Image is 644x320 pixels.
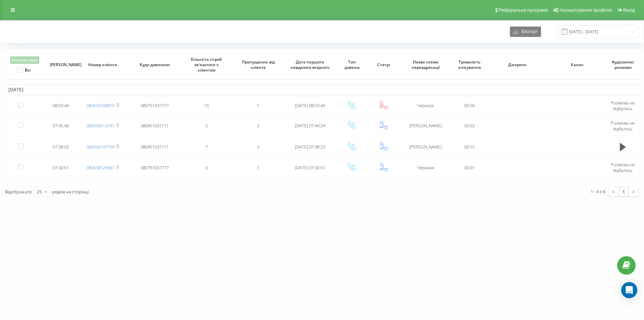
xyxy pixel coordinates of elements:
td: [DATE] [5,85,639,95]
span: 3 [205,165,208,171]
td: Черкаси [400,96,452,115]
span: 380751037777 [141,165,169,171]
span: Пропущених від клієнта [238,59,278,70]
div: Open Intercom Messenger [621,282,637,298]
span: Джерело [493,62,541,67]
span: Експорт [518,29,538,34]
span: Статус [372,62,395,67]
span: [DATE] 07:30:51 [295,165,325,171]
span: Номер клієнта [83,62,123,67]
span: [DATE] 07:08:23 [295,144,325,150]
span: Розмова не відбулась [611,120,635,132]
span: Тип дзвінка [340,59,363,70]
span: 2 [257,144,259,150]
span: Налаштування профілю [559,7,612,13]
a: 380936147764 [86,144,114,150]
span: 380951031111 [141,144,169,150]
span: Канал [553,62,601,67]
td: [PERSON_NAME] [400,117,452,135]
a: 380638129681 [86,165,114,171]
td: 00:03 [451,117,487,135]
span: [DATE] 08:03:44 [295,102,325,108]
span: Аудіозапис розмови [612,59,635,70]
span: Реферальна програма [499,7,548,13]
td: [PERSON_NAME] [400,137,452,157]
span: Відображати [5,189,32,195]
a: 380934513791 [86,123,114,129]
button: Експорт [510,27,541,37]
td: 07:30:51 [45,158,77,177]
span: 380951031111 [141,123,169,129]
div: 1 - 4 з 4 [591,188,605,195]
span: Розмова не відбулась [611,100,635,111]
a: 1 [619,187,629,196]
span: Вихід [623,7,635,13]
span: 7 [205,144,208,150]
span: Куди дзвонили [134,62,175,67]
span: 13 [204,102,209,108]
span: 1 [257,102,259,108]
td: 07:45:46 [45,117,77,135]
td: 07:38:02 [45,137,77,157]
span: Розмова не відбулась [611,162,635,173]
span: 380751037777 [141,102,169,108]
td: 00:15 [451,137,487,157]
div: 25 [37,188,42,195]
span: 2 [257,123,259,129]
td: Черкаси [400,158,452,177]
td: 08:03:44 [45,96,77,115]
span: Тривалість очікування [457,59,483,70]
span: 1 [257,165,259,171]
span: Кількість спроб зв'язатися з клієнтом [186,57,227,73]
span: [DATE] 07:44:24 [295,123,325,129]
span: Дата першого невдалого вхідного [290,59,330,70]
span: [PERSON_NAME] [50,62,72,67]
span: 5 [205,123,208,129]
span: рядків на сторінці [52,189,89,195]
td: 00:01 [451,158,487,177]
td: 00:26 [451,96,487,115]
span: Назва схеми переадресації [405,59,446,70]
label: Всі [17,67,31,73]
a: 380674708870 [86,102,114,108]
